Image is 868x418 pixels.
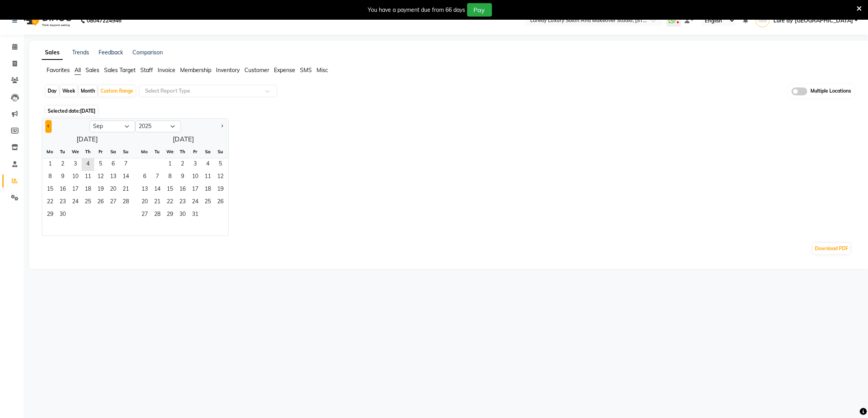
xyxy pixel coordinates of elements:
[56,145,69,158] div: Tu
[164,184,176,196] div: Wednesday, October 15, 2025
[151,171,164,184] span: 7
[107,171,119,184] span: 13
[44,158,56,171] div: Monday, September 1, 2025
[69,184,82,196] span: 17
[176,158,189,171] div: Thursday, October 2, 2025
[151,171,164,184] div: Tuesday, October 7, 2025
[135,121,181,132] select: Select year
[82,145,94,158] div: Th
[317,67,328,74] span: Misc
[176,158,189,171] span: 2
[82,158,94,171] div: Thursday, September 4, 2025
[86,67,99,74] span: Sales
[368,6,466,14] div: You have a payment due from 66 days
[119,158,132,171] span: 7
[107,171,119,184] div: Saturday, September 13, 2025
[107,158,119,171] div: Saturday, September 6, 2025
[69,196,82,209] div: Wednesday, September 24, 2025
[176,196,189,209] span: 23
[756,13,769,27] img: Lure’ay India
[219,120,225,133] button: Next month
[176,171,189,184] div: Thursday, October 9, 2025
[151,196,164,209] div: Tuesday, October 21, 2025
[201,171,214,184] div: Saturday, October 11, 2025
[189,184,201,196] div: Friday, October 17, 2025
[60,85,77,97] div: Week
[69,158,82,171] div: Wednesday, September 3, 2025
[87,9,121,32] b: 08047224946
[189,171,201,184] div: Friday, October 10, 2025
[214,158,227,171] span: 5
[164,196,176,209] div: Wednesday, October 22, 2025
[44,184,56,196] div: Monday, September 15, 2025
[47,67,70,74] span: Favorites
[56,209,69,221] span: 30
[214,158,227,171] div: Sunday, October 5, 2025
[69,171,82,184] span: 10
[82,196,94,209] div: Thursday, September 25, 2025
[214,196,227,209] div: Sunday, October 26, 2025
[189,171,201,184] span: 10
[138,209,151,221] span: 27
[138,196,151,209] div: Monday, October 20, 2025
[44,171,56,184] div: Monday, September 8, 2025
[44,196,56,209] div: Monday, September 22, 2025
[216,67,240,74] span: Inventory
[189,209,201,221] div: Friday, October 31, 2025
[56,196,69,209] div: Tuesday, September 23, 2025
[69,145,82,158] div: We
[69,158,82,171] span: 3
[107,158,119,171] span: 6
[119,171,132,184] span: 14
[69,171,82,184] div: Wednesday, September 10, 2025
[151,209,164,221] div: Tuesday, October 28, 2025
[773,17,853,25] span: Lure’ay [GEOGRAPHIC_DATA]
[56,184,69,196] span: 16
[99,85,135,97] div: Custom Range
[201,145,214,158] div: Sa
[189,158,201,171] div: Friday, October 3, 2025
[244,67,269,74] span: Customer
[180,67,211,74] span: Membership
[164,145,176,158] div: We
[138,171,151,184] span: 6
[214,171,227,184] span: 12
[138,184,151,196] span: 13
[44,196,56,209] span: 22
[151,184,164,196] div: Tuesday, October 14, 2025
[176,209,189,221] span: 30
[274,67,295,74] span: Expense
[201,184,214,196] div: Saturday, October 18, 2025
[189,196,201,209] div: Friday, October 24, 2025
[94,184,107,196] div: Friday, September 19, 2025
[42,46,63,60] a: Sales
[201,158,214,171] div: Saturday, October 4, 2025
[94,171,107,184] span: 12
[94,158,107,171] div: Friday, September 5, 2025
[151,184,164,196] span: 14
[201,184,214,196] span: 18
[94,171,107,184] div: Friday, September 12, 2025
[189,158,201,171] span: 3
[56,196,69,209] span: 23
[151,196,164,209] span: 21
[82,196,94,209] span: 25
[56,158,69,171] div: Tuesday, September 2, 2025
[138,171,151,184] div: Monday, October 6, 2025
[176,209,189,221] div: Thursday, October 30, 2025
[94,158,107,171] span: 5
[164,184,176,196] span: 15
[201,171,214,184] span: 11
[69,184,82,196] div: Wednesday, September 17, 2025
[214,145,227,158] div: Su
[810,87,851,95] span: Multiple Locations
[164,171,176,184] span: 8
[119,184,132,196] div: Sunday, September 21, 2025
[164,171,176,184] div: Wednesday, October 8, 2025
[80,108,95,114] span: [DATE]
[138,184,151,196] div: Monday, October 13, 2025
[75,67,81,74] span: All
[79,85,97,97] div: Month
[107,184,119,196] div: Saturday, September 20, 2025
[107,196,119,209] div: Saturday, September 27, 2025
